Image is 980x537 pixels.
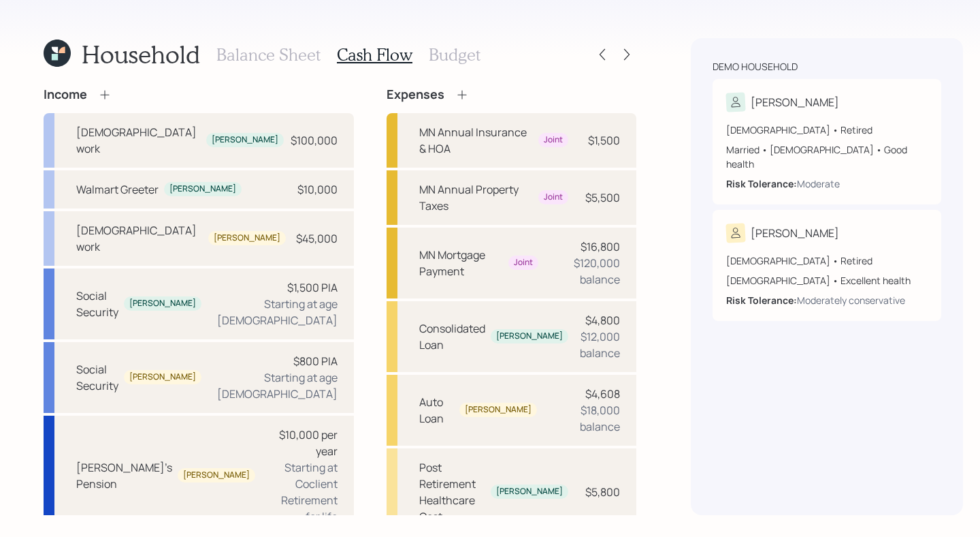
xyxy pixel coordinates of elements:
div: $1,500 PIA [287,279,338,296]
div: [PERSON_NAME]'s Pension [76,459,172,492]
b: Risk Tolerance: [726,294,797,307]
div: Joint [514,257,533,268]
div: [PERSON_NAME] [129,371,196,383]
h3: Balance Sheet [216,45,321,65]
div: $1,500 [588,132,620,149]
div: Social Security [76,288,118,320]
div: Married • [DEMOGRAPHIC_DATA] • Good health [726,142,928,171]
div: $18,000 balance [548,402,620,435]
div: [PERSON_NAME] [751,225,839,241]
h4: Expenses [387,87,444,102]
div: [PERSON_NAME] [214,232,280,244]
div: [PERSON_NAME] [496,486,563,497]
div: Moderately conservative [797,293,905,307]
div: $800 PIA [293,353,338,369]
div: [PERSON_NAME] [129,298,196,309]
div: [DEMOGRAPHIC_DATA] work [76,222,203,255]
div: $120,000 balance [549,255,620,288]
div: Starting at age [DEMOGRAPHIC_DATA] [212,369,338,402]
div: Consolidated Loan [419,320,485,353]
div: Starting at age [DEMOGRAPHIC_DATA] [212,296,338,328]
div: Auto Loan [419,394,454,427]
div: MN Annual Property Taxes [419,181,533,214]
b: Risk Tolerance: [726,177,797,190]
div: $100,000 [291,132,338,149]
div: Starting at Coclient Retirement for life [266,459,338,525]
div: [DEMOGRAPHIC_DATA] • Retired [726,254,928,268]
div: [DEMOGRAPHIC_DATA] work [76,124,201,157]
div: Moderate [797,177,840,191]
div: $45,000 [296,230,338,247]
div: $10,000 per year [266,427,338,459]
div: Joint [544,191,563,203]
div: Post Retirement Healthcare Cost [419,459,485,525]
div: [DEMOGRAPHIC_DATA] • Retired [726,123,928,137]
div: [PERSON_NAME] [496,331,563,342]
div: $5,800 [585,484,620,500]
div: $4,800 [585,312,620,328]
h4: Income [44,87,87,102]
div: MN Mortgage Payment [419,247,503,279]
div: [PERSON_NAME] [465,404,532,416]
div: $4,608 [585,386,620,402]
div: Joint [544,134,563,146]
h3: Budget [429,45,480,65]
div: Walmart Greeter [76,181,159,198]
div: $12,000 balance [579,328,620,361]
div: [PERSON_NAME] [212,134,278,146]
div: $10,000 [297,181,338,198]
h1: Household [82,40,200,69]
div: MN Annual Insurance & HOA [419,124,533,157]
div: [PERSON_NAME] [751,94,839,110]
div: [PERSON_NAME] [183,470,250,481]
div: $5,500 [585,189,620,206]
div: Demo household [713,60,798,74]
div: $16,800 [581,239,620,255]
div: Social Security [76,361,118,394]
div: [DEMOGRAPHIC_DATA] • Excellent health [726,273,928,288]
div: [PERSON_NAME] [169,183,236,195]
h3: Cash Flow [337,45,412,65]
